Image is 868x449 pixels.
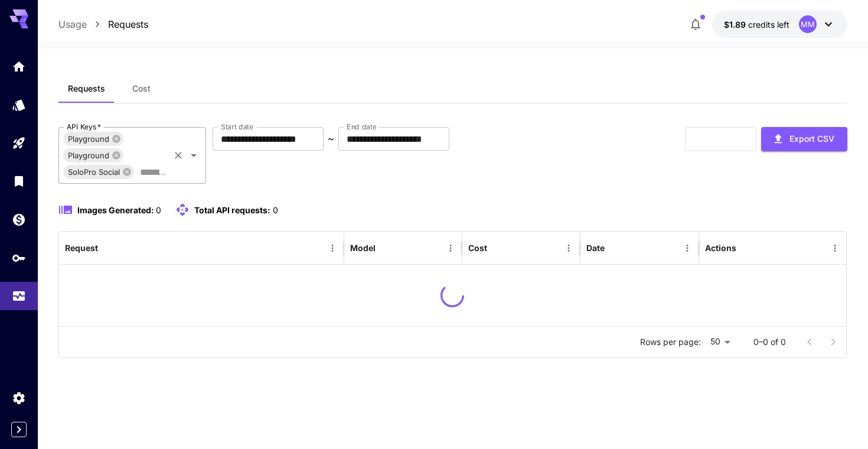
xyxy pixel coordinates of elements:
[273,205,278,215] span: 0
[12,285,26,300] div: Usage
[77,205,154,215] span: Images Generated:
[468,243,487,253] div: Cost
[586,243,605,253] div: Date
[827,240,843,256] button: Menu
[63,132,123,146] div: Playground
[221,122,253,132] label: Start date
[12,56,26,70] div: Home
[724,18,789,31] div: $1.8873
[640,336,701,348] p: Rows per page:
[108,17,148,31] a: Requests
[12,212,26,227] div: Wallet
[156,205,161,215] span: 0
[63,165,134,179] div: SoloPro Social
[194,205,270,215] span: Total API requests:
[328,132,334,146] p: ~
[11,422,27,437] button: Expand sidebar
[12,391,26,405] div: Settings
[68,83,105,94] span: Requests
[63,132,114,146] span: Playground
[761,127,847,151] button: Export CSV
[12,97,26,112] div: Models
[67,122,101,132] label: API Keys
[347,122,376,132] label: End date
[63,148,123,162] div: Playground
[705,243,736,253] div: Actions
[58,17,87,31] a: Usage
[132,83,151,94] span: Cost
[12,174,26,188] div: Library
[748,19,789,30] span: credits left
[65,243,98,253] div: Request
[753,336,786,348] p: 0–0 of 0
[799,15,817,33] div: MM
[170,147,187,164] button: Clear
[712,11,847,38] button: $1.8873MM
[185,147,202,164] button: Open
[606,240,622,256] button: Sort
[58,17,148,31] nav: breadcrumb
[560,240,577,256] button: Menu
[706,333,735,350] div: 50
[442,240,459,256] button: Menu
[724,19,748,30] span: $1.89
[488,240,505,256] button: Sort
[12,136,26,151] div: Playground
[350,243,376,253] div: Model
[324,240,341,256] button: Menu
[679,240,696,256] button: Menu
[99,240,116,256] button: Sort
[12,250,26,265] div: API Keys
[63,165,125,179] span: SoloPro Social
[63,149,114,162] span: Playground
[377,240,393,256] button: Sort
